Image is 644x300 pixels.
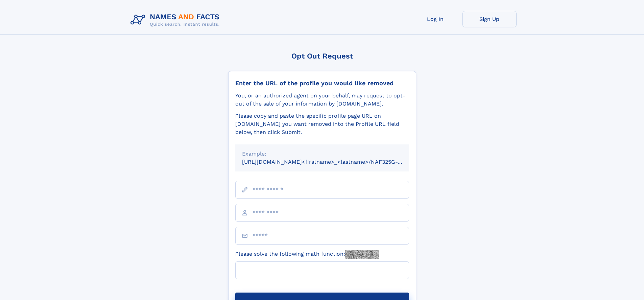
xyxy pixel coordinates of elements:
[235,92,409,108] div: You, or an authorized agent on your behalf, may request to opt-out of the sale of your informatio...
[235,79,409,87] div: Enter the URL of the profile you would like removed
[242,150,402,158] div: Example:
[242,159,422,165] small: [URL][DOMAIN_NAME]<firstname>_<lastname>/NAF325G-xxxxxxxx
[128,11,225,29] img: Logo Names and Facts
[408,11,462,27] a: Log In
[462,11,517,27] a: Sign Up
[228,52,416,60] div: Opt Out Request
[235,250,379,259] label: Please solve the following math function:
[235,112,409,136] div: Please copy and paste the specific profile page URL on [DOMAIN_NAME] you want removed into the Pr...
